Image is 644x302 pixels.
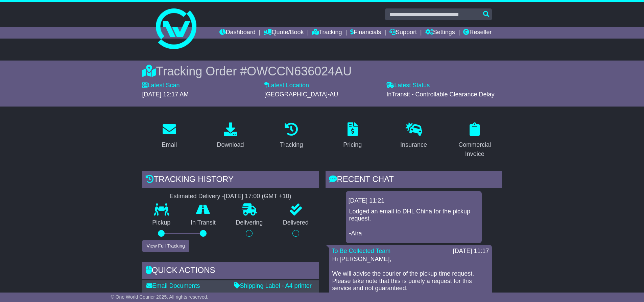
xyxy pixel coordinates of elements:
[142,240,189,252] button: View Full Tracking
[142,262,319,280] div: Quick Actions
[142,193,319,200] div: Estimated Delivery -
[386,91,494,98] span: InTransit - Controllable Clearance Delay
[264,82,309,89] label: Latest Location
[142,171,319,189] div: Tracking history
[264,91,338,98] span: [GEOGRAPHIC_DATA]-AU
[339,120,366,152] a: Pricing
[326,171,502,189] div: RECENT CHAT
[181,219,226,227] p: In Transit
[219,27,256,39] a: Dashboard
[226,219,273,227] p: Delivering
[386,82,430,89] label: Latest Status
[234,282,312,289] a: Shipping Label - A4 printer
[224,193,291,200] div: [DATE] 17:00 (GMT +10)
[111,294,209,300] span: © One World Courier 2025. All rights reserved.
[247,64,352,78] span: OWCCN636024AU
[396,120,431,152] a: Insurance
[453,248,489,255] div: [DATE] 11:17
[400,140,427,149] div: Insurance
[212,120,248,152] a: Download
[448,120,502,161] a: Commercial Invoice
[349,208,478,237] p: Lodged an email to DHL China for the pickup request. -Aira
[264,27,304,39] a: Quote/Book
[276,120,307,152] a: Tracking
[273,219,319,227] p: Delivered
[157,120,181,152] a: Email
[425,27,455,39] a: Settings
[332,248,391,254] a: To Be Collected Team
[349,197,479,205] div: [DATE] 11:21
[389,27,417,39] a: Support
[142,91,189,98] span: [DATE] 12:17 AM
[343,140,362,149] div: Pricing
[312,27,342,39] a: Tracking
[162,140,177,149] div: Email
[350,27,381,39] a: Financials
[463,27,492,39] a: Reseller
[142,219,181,227] p: Pickup
[280,140,303,149] div: Tracking
[142,82,180,89] label: Latest Scan
[452,140,498,159] div: Commercial Invoice
[142,64,502,78] div: Tracking Order #
[217,140,244,149] div: Download
[146,282,200,289] a: Email Documents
